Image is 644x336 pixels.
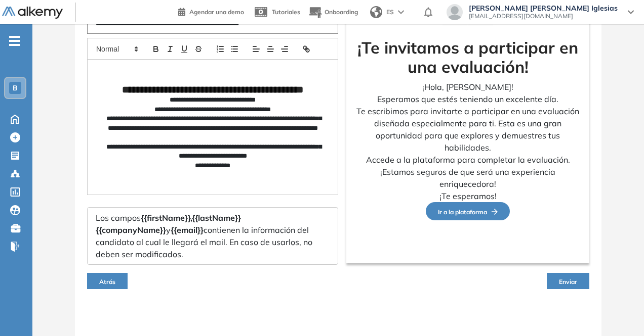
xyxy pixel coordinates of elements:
span: [PERSON_NAME] [PERSON_NAME] Iglesias [469,4,618,12]
span: Atrás [99,278,115,285]
strong: ¡Te invitamos a participar en una evaluación! [357,37,578,77]
a: Agendar una demo [178,5,244,17]
span: {{firstName}}, [141,213,192,223]
span: Agendar una demo [189,8,244,16]
p: Te escribimos para invitarte a participar en una evaluación diseñada especialmente para ti. Esta ... [354,105,581,154]
p: Accede a la plataforma para completar la evaluación. ¡Estamos seguros de que será una experiencia... [354,154,581,190]
img: Flecha [487,209,498,215]
p: Esperamos que estés teniendo un excelente día. [354,93,581,105]
span: B [13,84,18,92]
span: {{lastName}} [192,213,241,223]
img: arrow [398,10,404,14]
span: Onboarding [325,8,358,16]
span: ES [386,8,394,17]
span: Tutoriales [272,8,300,16]
p: ¡Te esperamos! [354,190,581,202]
span: {{companyName}} [96,225,166,235]
div: Los campos y contienen la información del candidato al cual le llegará el mail. En caso de usarlo... [87,207,338,265]
button: Ir a la plataformaFlecha [426,202,510,221]
img: world [370,6,382,18]
span: [EMAIL_ADDRESS][DOMAIN_NAME] [469,12,618,20]
span: {{email}} [171,225,204,235]
button: Onboarding [308,2,358,23]
img: Logo [2,7,63,19]
span: Enviar [559,278,577,285]
span: Ir a la plataforma [438,208,498,216]
button: Atrás [87,273,128,289]
i: - [9,40,20,42]
button: Enviar [547,273,589,289]
p: ¡Hola, [PERSON_NAME]! [354,81,581,93]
